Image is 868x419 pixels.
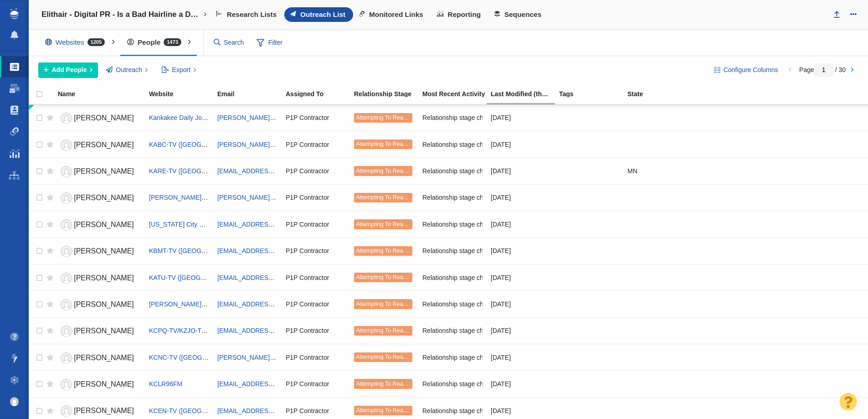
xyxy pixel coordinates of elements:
[10,397,19,406] img: c9363fb76f5993e53bff3b340d5c230a
[217,114,378,121] a: [PERSON_NAME][EMAIL_ADDRESS][DOMAIN_NAME]
[58,297,141,313] a: [PERSON_NAME]
[210,35,248,51] input: Search
[149,274,318,281] a: KATU-TV ([GEOGRAPHIC_DATA], [GEOGRAPHIC_DATA])
[559,91,627,98] a: Tags
[448,10,481,19] span: Reporting
[422,114,601,122] span: Relationship stage changed to: Attempting To Reach, 1 Attempt
[149,407,319,414] a: KCEN-TV ([GEOGRAPHIC_DATA], [GEOGRAPHIC_DATA])
[149,300,263,308] a: [PERSON_NAME] Media, Wake-Up Call
[356,301,426,307] span: Attempting To Reach (1 try)
[41,10,201,19] h4: Elithair - Digital PR - Is a Bad Hairline a Dating Dealbreaker?
[101,62,153,78] button: Outreach
[350,371,418,397] td: Attempting To Reach (1 try)
[58,110,141,126] a: [PERSON_NAME]
[10,8,18,19] img: buzzstream_logo_iconsimple.png
[491,134,551,154] div: [DATE]
[356,327,426,334] span: Attempting To Reach (1 try)
[58,403,141,419] a: [PERSON_NAME]
[149,114,310,121] a: Kankakee Daily Journal, Tune In Tonight (Remote Patrol)
[356,248,426,254] span: Attempting To Reach (1 try)
[422,193,601,202] span: Relationship stage changed to: Attempting To Reach, 1 Attempt
[286,91,353,97] div: Assigned To
[149,91,216,97] div: Website
[709,62,783,78] button: Configure Columns
[356,194,426,201] span: Attempting To Reach (1 try)
[422,140,601,149] span: Relationship stage changed to: Attempting To Reach, 1 Attempt
[217,167,325,175] a: [EMAIL_ADDRESS][DOMAIN_NAME]
[284,7,353,22] a: Outreach List
[149,221,211,228] a: [US_STATE] City Star
[210,7,284,22] a: Research Lists
[58,217,141,233] a: [PERSON_NAME]
[149,194,221,201] a: [PERSON_NAME] Media
[74,274,134,282] span: [PERSON_NAME]
[491,214,551,234] div: [DATE]
[217,247,325,254] a: [EMAIL_ADDRESS][DOMAIN_NAME]
[74,194,134,202] span: [PERSON_NAME]
[422,380,601,388] span: Relationship stage changed to: Attempting To Reach, 1 Attempt
[350,131,418,157] td: Attempting To Reach (1 try)
[74,300,134,308] span: [PERSON_NAME]
[217,354,431,361] a: [PERSON_NAME][EMAIL_ADDRESS][PERSON_NAME][DOMAIN_NAME]
[491,91,558,98] a: Last Modified (this project)
[149,247,319,254] a: KBMT-TV ([GEOGRAPHIC_DATA], [GEOGRAPHIC_DATA])
[491,108,551,128] div: [DATE]
[149,167,319,175] span: KARE-TV ([GEOGRAPHIC_DATA], [GEOGRAPHIC_DATA])
[350,344,418,371] td: Attempting To Reach (1 try)
[491,268,551,287] div: [DATE]
[149,141,319,148] a: KABC-TV ([GEOGRAPHIC_DATA], [GEOGRAPHIC_DATA])
[156,62,201,78] button: Export
[422,220,601,228] span: Relationship stage changed to: Attempting To Reach, 1 Attempt
[149,354,320,361] a: KCNC-TV ([GEOGRAPHIC_DATA], [GEOGRAPHIC_DATA])
[491,347,551,367] div: [DATE]
[217,327,431,334] a: [EMAIL_ADDRESS][PERSON_NAME][PERSON_NAME][DOMAIN_NAME]
[491,91,558,97] div: Date the Contact information in this project was last edited
[724,65,778,75] span: Configure Columns
[286,108,346,128] div: P1P Contractor
[356,407,426,414] span: Attempting To Reach (1 try)
[491,374,551,393] div: [DATE]
[350,184,418,211] td: Attempting To Reach (1 try)
[627,161,688,181] div: MN
[350,264,418,290] td: Attempting To Reach (1 try)
[627,91,695,98] a: State
[369,10,423,19] span: Monitored Links
[350,211,418,238] td: Attempting To Reach (1 try)
[422,167,601,175] span: Relationship stage changed to: Attempting To Reach, 1 Attempt
[217,407,325,414] a: [EMAIL_ADDRESS][DOMAIN_NAME]
[58,323,141,339] a: [PERSON_NAME]
[217,380,325,388] a: [EMAIL_ADDRESS][DOMAIN_NAME]
[350,291,418,317] td: Attempting To Reach (1 try)
[491,241,551,261] div: [DATE]
[38,32,116,53] div: Websites
[286,347,346,367] div: P1P Contractor
[422,407,601,415] span: Relationship stage changed to: Attempting To Reach, 1 Attempt
[149,327,348,334] a: KCPQ-TV/KZJO-TV ([GEOGRAPHIC_DATA], [GEOGRAPHIC_DATA])
[431,7,488,22] a: Reporting
[422,274,601,282] span: Relationship stage changed to: Attempting To Reach, 1 Attempt
[350,317,418,344] td: Attempting To Reach (1 try)
[286,374,346,393] div: P1P Contractor
[58,243,141,259] a: [PERSON_NAME]
[58,190,141,206] a: [PERSON_NAME]
[350,158,418,184] td: Attempting To Reach (1 try)
[491,294,551,314] div: [DATE]
[74,327,134,335] span: [PERSON_NAME]
[559,91,627,97] div: Tags
[217,141,431,148] a: [PERSON_NAME][EMAIL_ADDRESS][PERSON_NAME][DOMAIN_NAME]
[149,380,182,388] a: KCLR96FM
[58,91,148,98] a: Name
[350,238,418,264] td: Attempting To Reach (1 try)
[286,188,346,207] div: P1P Contractor
[74,407,134,414] span: [PERSON_NAME]
[286,91,353,98] a: Assigned To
